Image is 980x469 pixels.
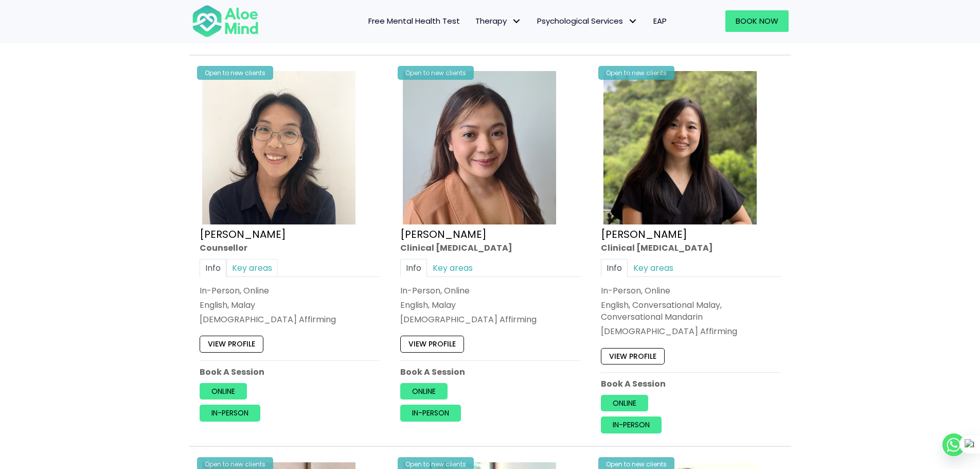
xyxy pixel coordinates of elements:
[192,4,259,38] img: Aloe mind Logo
[601,258,628,276] a: Info
[400,285,580,297] div: In-Person, Online
[400,227,487,241] a: [PERSON_NAME]
[475,15,522,26] span: Therapy
[725,10,789,32] a: Book Now
[200,258,226,276] a: Info
[200,314,380,325] div: [DEMOGRAPHIC_DATA] Affirming
[628,258,679,276] a: Key areas
[400,383,448,399] a: Online
[537,15,638,26] span: Psychological Services
[626,14,640,29] span: Psychological Services: submenu
[601,348,665,364] a: View profile
[400,241,580,253] div: Clinical [MEDICAL_DATA]
[529,10,646,32] a: Psychological ServicesPsychological Services: submenu
[942,433,965,456] a: Whatsapp
[202,71,355,224] img: Emelyne Counsellor
[403,71,556,224] img: Hanna Clinical Psychologist
[509,14,524,29] span: Therapy: submenu
[601,378,781,390] p: Book A Session
[361,10,468,32] a: Free Mental Health Test
[400,366,580,377] p: Book A Session
[200,227,286,241] a: [PERSON_NAME]
[200,299,380,311] p: English, Malay
[200,366,380,377] p: Book A Session
[400,299,580,311] p: English, Malay
[653,15,667,26] span: EAP
[200,383,247,399] a: Online
[646,10,674,32] a: EAP
[368,15,460,26] span: Free Mental Health Test
[400,314,580,325] div: [DEMOGRAPHIC_DATA] Affirming
[200,336,263,352] a: View profile
[272,10,674,32] nav: Menu
[601,299,781,323] p: English, Conversational Malay, Conversational Mandarin
[200,285,380,297] div: In-Person, Online
[468,10,529,32] a: TherapyTherapy: submenu
[400,258,427,276] a: Info
[603,71,757,224] img: Hooi ting Clinical Psychologist
[601,325,781,337] div: [DEMOGRAPHIC_DATA] Affirming
[601,395,648,411] a: Online
[601,241,781,253] div: Clinical [MEDICAL_DATA]
[400,405,461,421] a: In-person
[601,227,687,241] a: [PERSON_NAME]
[400,336,464,352] a: View profile
[601,416,662,433] a: In-person
[200,241,380,253] div: Counsellor
[598,66,674,80] div: Open to new clients
[736,15,778,26] span: Book Now
[398,66,474,80] div: Open to new clients
[226,258,278,276] a: Key areas
[601,285,781,297] div: In-Person, Online
[427,258,478,276] a: Key areas
[197,66,273,80] div: Open to new clients
[200,405,260,421] a: In-person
